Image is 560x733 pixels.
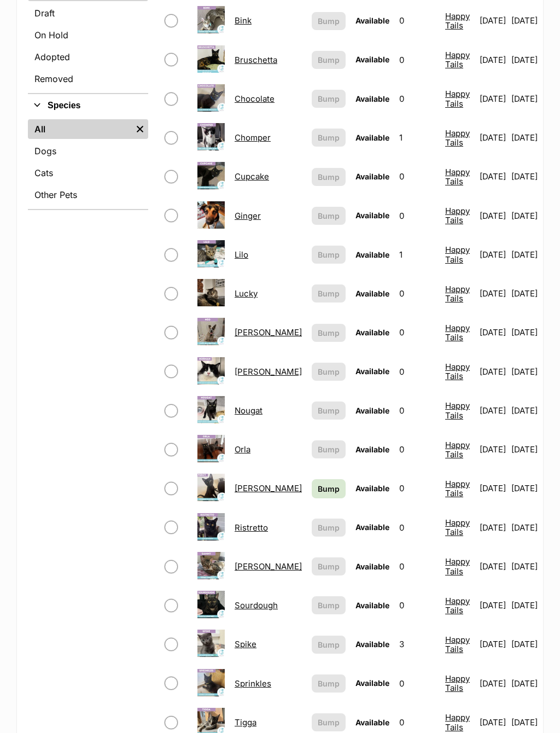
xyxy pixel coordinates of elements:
span: Bump [318,15,340,27]
td: [DATE] [475,431,510,468]
button: Bump [312,51,346,69]
a: Remove filter [132,119,148,139]
span: Available [355,601,389,610]
td: [DATE] [475,586,510,624]
td: 0 [395,509,440,546]
a: Lilo [235,249,248,260]
td: [DATE] [475,509,510,546]
span: Bump [318,288,340,299]
td: [DATE] [511,275,543,312]
a: All [28,119,132,139]
td: [DATE] [475,548,510,585]
a: [PERSON_NAME] [235,327,302,338]
td: [DATE] [475,469,510,507]
button: Bump [312,12,346,30]
a: Chocolate [235,94,275,104]
span: Bump [318,93,340,104]
a: Orla [235,444,250,455]
button: Bump [312,168,346,186]
button: Bump [312,440,346,458]
button: Bump [312,207,346,225]
td: [DATE] [511,586,543,624]
a: Happy Tails [445,323,470,342]
td: [DATE] [511,665,543,702]
td: 0 [395,41,440,79]
button: Bump [312,402,346,420]
a: Happy Tails [445,11,470,31]
a: Chomper [235,132,271,143]
span: Available [355,16,389,25]
span: Available [355,211,389,220]
td: [DATE] [511,353,543,391]
td: [DATE] [475,236,510,274]
span: Bump [318,327,340,339]
a: Cupcake [235,171,269,182]
a: Happy Tails [445,400,470,420]
button: Bump [312,557,346,575]
span: Bump [318,483,340,495]
a: Happy Tails [445,673,470,693]
td: 0 [395,80,440,118]
span: Available [355,562,389,571]
a: Bruschetta [235,55,277,65]
span: Available [355,484,389,493]
a: Happy Tails [445,245,470,264]
span: Available [355,172,389,181]
td: 0 [395,313,440,351]
td: [DATE] [511,236,543,274]
span: Available [355,55,389,64]
td: [DATE] [511,119,543,156]
span: Available [355,445,389,454]
button: Bump [312,129,346,147]
a: Lucky [235,288,258,299]
td: [DATE] [511,2,543,39]
span: Bump [318,366,340,377]
span: Bump [318,717,340,728]
td: [DATE] [475,158,510,195]
td: [DATE] [511,158,543,195]
a: Sourdough [235,600,278,610]
td: [DATE] [511,431,543,468]
td: 3 [395,625,440,663]
span: Bump [318,678,340,689]
span: Available [355,328,389,337]
a: Happy Tails [445,167,470,187]
a: Bink [235,15,252,26]
a: Nougat [235,405,262,416]
td: [DATE] [511,313,543,351]
span: Available [355,678,389,688]
td: [DATE] [475,41,510,79]
td: 1 [395,236,440,274]
span: Available [355,639,389,649]
button: Bump [312,246,346,264]
a: Bump [312,479,346,498]
td: [DATE] [475,2,510,39]
td: 0 [395,431,440,468]
td: [DATE] [475,353,510,391]
td: [DATE] [475,197,510,235]
td: 0 [395,2,440,39]
a: Happy Tails [445,596,470,615]
td: [DATE] [475,665,510,702]
button: Bump [312,324,346,342]
a: Happy Tails [445,556,470,576]
a: Spike [235,639,256,649]
a: Happy Tails [445,479,470,498]
td: [DATE] [511,41,543,79]
span: Available [355,406,389,415]
td: 1 [395,119,440,156]
button: Bump [312,636,346,654]
a: Other Pets [28,185,148,205]
td: 0 [395,548,440,585]
td: [DATE] [475,275,510,312]
span: Available [355,133,389,142]
span: Bump [318,600,340,611]
span: Bump [318,210,340,222]
a: Happy Tails [445,206,470,225]
a: Cats [28,163,148,183]
a: Ginger [235,211,261,221]
a: [PERSON_NAME] [235,483,302,493]
a: Happy Tails [445,517,470,537]
td: [DATE] [511,509,543,546]
button: Species [28,98,148,113]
